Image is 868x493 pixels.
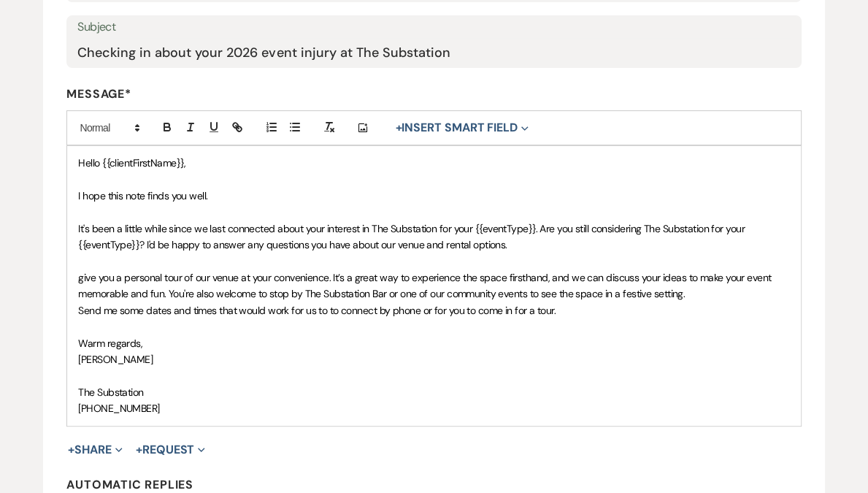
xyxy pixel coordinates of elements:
button: Share [68,444,123,456]
h4: Automatic Replies [66,477,801,492]
span: [PHONE_NUMBER] [78,402,159,415]
span: + [395,122,402,134]
span: Send me some dates and times that would work for us to to connect by phone or for you to come in ... [78,304,556,317]
span: [PERSON_NAME] [78,353,153,366]
span: Warm regards, [78,337,142,350]
span: + [136,444,142,456]
button: Request [136,444,205,456]
span: I hope this note finds you well. [78,189,207,202]
span: It's been a little while since we last connected about your interest in The Substation for your {... [78,222,747,251]
button: Insert Smart Field [390,119,533,137]
span: Hello {{clientFirstName}}, [78,156,185,169]
span: The Substation [78,386,143,399]
label: Subject [77,17,790,38]
span: give you a personal tour of our venue at your convenience. It’s a great way to experience the spa... [78,271,773,300]
label: Message* [66,86,801,102]
span: + [68,444,74,456]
